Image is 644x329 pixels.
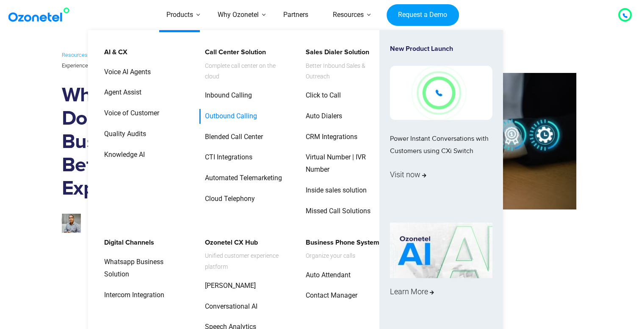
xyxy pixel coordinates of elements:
a: Click to Call [300,88,342,103]
a: Voice of Customer [98,106,160,121]
a: Knowledge AI [98,148,146,162]
a: AI & CX [98,45,128,60]
a: Cloud Telephony [199,192,256,206]
a: Blended Call Center [199,130,264,145]
li: What is CPaaS? How Does It Help Businesses Provide Better Customer Experiences? [62,50,267,68]
a: Ozonetel CX HubUnified customer experience platform [199,235,290,273]
a: Resources [62,50,88,60]
span: Organize your calls [306,251,379,261]
a: [PERSON_NAME] [199,279,257,293]
img: AI [390,223,492,279]
span: Visit now [390,168,426,181]
a: Inside sales solution [300,183,368,198]
a: Conversational AI [199,299,259,314]
a: Outbound Calling [199,109,258,124]
a: Inbound Calling [199,88,253,103]
a: Virtual Number | IVR Number [300,150,390,177]
a: New Product LaunchPower Instant Conversations with Customers using CXi SwitchVisit now [390,45,492,219]
a: CTI Integrations [199,150,254,165]
a: CRM Integrations [300,130,359,145]
a: Contact Manager [300,288,359,303]
img: New-Project-17.png [390,66,492,120]
a: Whatsapp Business Solution [98,255,188,282]
h1: What is CPaaS? How Does It Help Businesses Provide Better Customer Experiences? [62,84,279,201]
img: prashanth-kancherla_avatar-200x200.jpeg [62,214,81,233]
span: Unified customer experience platform [205,251,288,272]
a: Call Center SolutionComplete call center on the cloud [199,45,290,83]
a: Digital Channels [98,235,155,250]
span: Better Inbound Sales & Outreach [306,61,389,82]
a: Auto Dialers [300,109,343,124]
a: Auto Attendant [300,268,352,283]
a: Automated Telemarketing [199,171,283,186]
a: Quality Audits [98,127,147,142]
a: Intercom Integration [98,288,165,303]
a: Business Phone SystemOrganize your calls [300,235,381,263]
a: Sales Dialer SolutionBetter Inbound Sales & Outreach [300,45,390,83]
a: Missed Call Solutions [300,204,372,219]
a: Voice AI Agents [98,65,152,80]
a: Agent Assist [98,85,142,100]
span: Complete call center on the cloud [205,61,288,82]
a: Request a Demo [387,4,459,26]
span: Learn More [390,285,434,298]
